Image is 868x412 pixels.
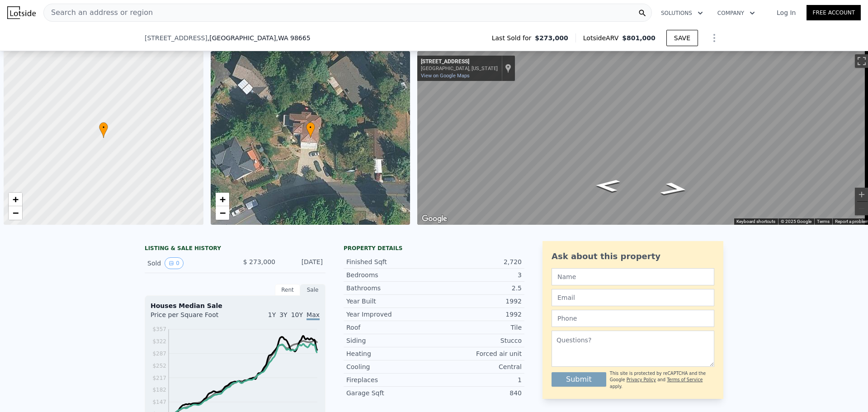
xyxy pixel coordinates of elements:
[434,297,522,306] div: 1992
[552,310,714,327] input: Phone
[208,33,311,43] span: , [GEOGRAPHIC_DATA]
[346,257,434,266] div: Finished Sqft
[434,349,522,358] div: Forced air unit
[306,123,315,132] span: •
[667,377,703,382] a: Terms of Service
[817,219,830,224] a: Terms (opens in new tab)
[705,29,723,47] button: Show Options
[13,194,19,205] span: +
[268,311,276,318] span: 1Y
[346,336,434,345] div: Siding
[434,375,522,384] div: 1
[216,206,229,220] a: Zoom out
[622,34,656,42] span: $801,000
[346,349,434,358] div: Heating
[434,310,522,319] div: 1992
[344,245,524,252] div: Property details
[44,7,153,18] span: Search an address or region
[9,206,22,220] a: Zoom out
[219,194,225,205] span: +
[152,350,166,357] tspan: $287
[9,193,22,206] a: Zoom in
[421,73,470,79] a: View on Google Maps
[346,362,434,371] div: Cooling
[306,122,315,138] div: •
[276,34,310,42] span: , WA 98665
[147,257,228,269] div: Sold
[649,179,700,199] path: Go East, NW 94th St
[145,245,325,254] div: LISTING & SALE HISTORY
[346,284,434,293] div: Bathrooms
[736,218,775,225] button: Keyboard shortcuts
[283,257,323,269] div: [DATE]
[165,257,184,269] button: View historical data
[243,258,275,265] span: $ 273,000
[152,387,166,393] tspan: $182
[216,193,229,206] a: Zoom in
[145,33,208,43] span: [STREET_ADDRESS]
[421,58,498,66] div: [STREET_ADDRESS]
[13,207,19,218] span: −
[552,289,714,306] input: Email
[434,336,522,345] div: Stucco
[346,375,434,384] div: Fireplaces
[434,284,522,293] div: 2.5
[152,338,166,345] tspan: $322
[434,270,522,279] div: 3
[584,176,630,195] path: Go West, NW 93rd St
[434,323,522,332] div: Tile
[420,213,449,225] img: Google
[307,311,320,320] span: Max
[152,326,166,332] tspan: $357
[99,122,108,138] div: •
[152,399,166,405] tspan: $147
[346,388,434,398] div: Garage Sqft
[552,372,606,387] button: Submit
[627,377,656,382] a: Privacy Policy
[219,207,225,218] span: −
[781,219,811,224] span: © 2025 Google
[505,63,511,73] a: Show location on map
[434,257,522,266] div: 2,720
[807,5,861,20] a: Free Account
[291,311,303,318] span: 10Y
[434,362,522,371] div: Central
[346,270,434,279] div: Bedrooms
[7,6,36,19] img: Lotside
[300,284,325,296] div: Sale
[666,30,698,46] button: SAVE
[535,33,568,43] span: $273,000
[420,213,449,225] a: Open this area in Google Maps (opens a new window)
[151,301,320,310] div: Houses Median Sale
[552,268,714,285] input: Name
[421,66,498,71] div: [GEOGRAPHIC_DATA], [US_STATE]
[346,297,434,306] div: Year Built
[152,363,166,369] tspan: $252
[152,375,166,381] tspan: $217
[610,370,714,390] div: This site is protected by reCAPTCHA and the Google and apply.
[275,284,300,296] div: Rent
[279,311,287,318] span: 3Y
[654,5,710,21] button: Solutions
[766,8,807,17] a: Log In
[346,323,434,332] div: Roof
[434,388,522,398] div: 840
[492,33,535,43] span: Last Sold for
[346,310,434,319] div: Year Improved
[99,123,108,132] span: •
[583,33,622,43] span: Lotside ARV
[151,310,235,325] div: Price per Square Foot
[552,250,714,263] div: Ask about this property
[710,5,762,21] button: Company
